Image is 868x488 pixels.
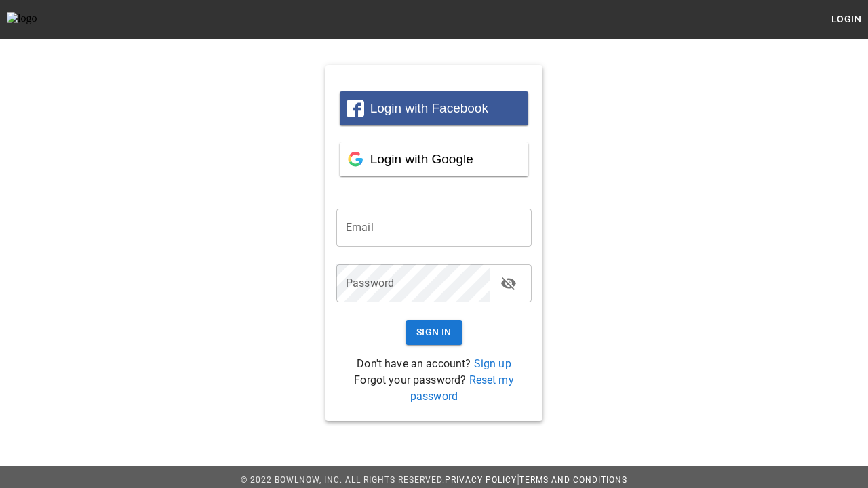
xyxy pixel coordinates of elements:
[340,142,528,176] button: Login with Google
[336,372,532,405] p: Forgot your password?
[241,475,445,485] span: © 2022 BowlNow, Inc. All Rights Reserved.
[370,152,473,166] span: Login with Google
[340,91,528,125] button: Login with Facebook
[825,7,868,32] button: Login
[474,357,511,370] a: Sign up
[336,356,532,372] p: Don't have an account?
[7,12,81,26] img: logo
[445,475,517,485] a: Privacy Policy
[410,373,514,403] a: Reset my password
[519,475,627,485] a: Terms and Conditions
[495,270,522,297] button: toggle password visibility
[370,101,488,115] span: Login with Facebook
[406,320,462,345] button: Sign In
